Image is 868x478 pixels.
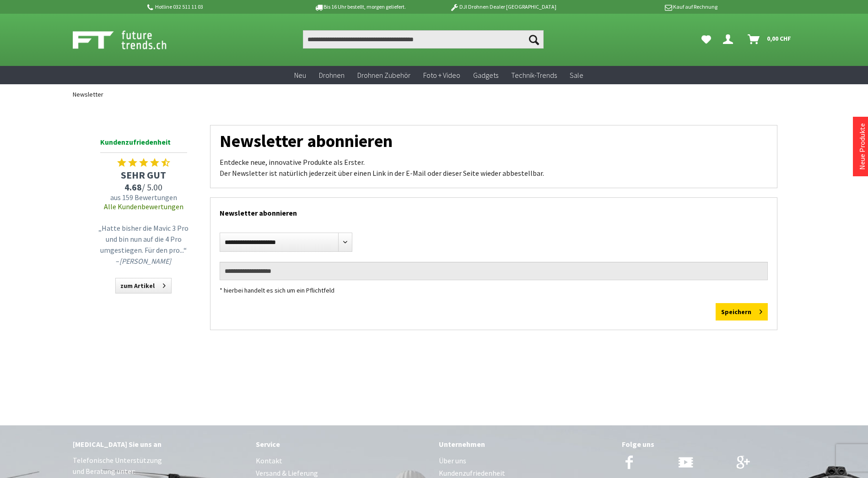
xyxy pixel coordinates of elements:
p: DJI Drohnen Dealer [GEOGRAPHIC_DATA] [431,1,574,12]
a: Foto + Video [417,66,467,85]
div: Unternehmen [439,438,613,450]
a: Meine Favoriten [697,30,716,49]
a: Gadgets [467,66,505,85]
button: Speichern [716,303,768,320]
a: Neue Produkte [857,123,867,170]
p: Entdecke neue, innovative Produkte als Erster. Der Newsletter ist natürlich jederzeit über einen ... [220,157,768,179]
div: * hierbei handelt es sich um ein Pflichtfeld [220,285,768,296]
em: [PERSON_NAME] [119,256,171,266]
p: Kauf auf Rechnung [575,1,717,12]
a: Neu [288,66,313,85]
h2: Newsletter abonnieren [220,198,768,223]
a: Drohnen [313,66,351,85]
input: Produkt, Marke, Kategorie, EAN, Artikelnummer… [303,30,544,49]
a: zum Artikel [115,278,172,293]
a: Über uns [439,455,613,467]
span: aus 159 Bewertungen [96,193,192,202]
span: Foto + Video [423,71,460,80]
span: 4.68 [124,181,142,193]
span: Drohnen [319,71,345,80]
span: Drohnen Zubehör [357,71,410,80]
img: Shop Futuretrends - zur Startseite wechseln [73,28,187,51]
div: [MEDICAL_DATA] Sie uns an [73,438,247,450]
span: / 5.00 [96,181,192,193]
span: Kundenzufriedenheit [100,136,187,153]
a: Kontakt [256,455,430,467]
p: Bis 16 Uhr bestellt, morgen geliefert. [289,1,431,12]
a: Dein Konto [719,30,740,49]
p: „Hatte bisher die Mavic 3 Pro und bin nun auf die 4 Pro umgestiegen. Für den pro...“ – [98,223,189,266]
a: Warenkorb [744,30,796,49]
a: Technik-Trends [505,66,563,85]
button: Suchen [524,30,544,49]
a: Drohnen Zubehör [351,66,417,85]
a: Alle Kundenbewertungen [104,202,183,211]
a: Sale [563,66,590,85]
span: SEHR GUT [96,168,192,181]
span: Sale [570,71,583,80]
p: Hotline 032 511 11 03 [146,1,289,12]
span: 0,00 CHF [767,31,791,46]
div: Service [256,438,430,450]
span: Gadgets [473,71,498,80]
span: Newsletter [73,90,103,98]
span: Technik-Trends [511,71,557,80]
h1: Newsletter abonnieren [220,135,768,147]
div: Folge uns [622,438,796,450]
a: Newsletter [68,84,108,104]
span: Neu [294,71,306,80]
